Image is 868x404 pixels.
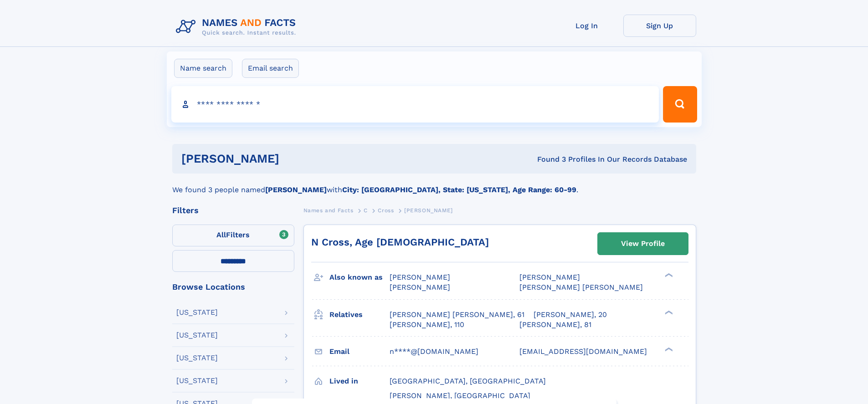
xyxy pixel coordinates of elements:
[303,205,354,216] a: Names and Facts
[172,15,303,39] img: Logo Names and Facts
[519,320,591,330] a: [PERSON_NAME], 81
[176,354,218,362] div: [US_STATE]
[329,270,390,285] h3: Also known as
[342,185,576,194] b: City: [GEOGRAPHIC_DATA], State: [US_STATE], Age Range: 60-99
[598,233,688,255] a: View Profile
[519,283,643,291] span: [PERSON_NAME] [PERSON_NAME]
[181,153,408,164] h1: [PERSON_NAME]
[172,206,294,215] div: Filters
[390,377,546,385] span: [GEOGRAPHIC_DATA], [GEOGRAPHIC_DATA]
[663,272,673,278] div: ❯
[621,233,665,254] div: View Profile
[329,344,390,359] h3: Email
[176,377,218,384] div: [US_STATE]
[404,207,453,214] span: [PERSON_NAME]
[550,15,623,37] a: Log In
[378,205,394,216] a: Cross
[390,391,530,400] span: [PERSON_NAME], [GEOGRAPHIC_DATA]
[265,185,327,194] b: [PERSON_NAME]
[172,225,294,246] label: Filters
[390,273,450,281] span: [PERSON_NAME]
[390,310,524,320] a: [PERSON_NAME] [PERSON_NAME], 61
[172,283,294,291] div: Browse Locations
[390,283,450,291] span: [PERSON_NAME]
[216,230,226,239] span: All
[176,309,218,316] div: [US_STATE]
[519,273,580,281] span: [PERSON_NAME]
[623,15,696,37] a: Sign Up
[171,86,659,123] input: search input
[519,347,647,356] span: [EMAIL_ADDRESS][DOMAIN_NAME]
[663,86,697,123] button: Search Button
[534,310,607,320] a: [PERSON_NAME], 20
[663,346,673,352] div: ❯
[172,174,696,195] div: We found 3 people named with .
[378,207,394,214] span: Cross
[174,59,232,78] label: Name search
[176,332,218,339] div: [US_STATE]
[329,307,390,322] h3: Relatives
[364,205,368,216] a: C
[329,373,390,389] h3: Lived in
[663,309,673,315] div: ❯
[390,320,464,330] a: [PERSON_NAME], 110
[364,207,368,214] span: C
[242,59,299,78] label: Email search
[311,236,489,248] a: N Cross, Age [DEMOGRAPHIC_DATA]
[408,154,687,164] div: Found 3 Profiles In Our Records Database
